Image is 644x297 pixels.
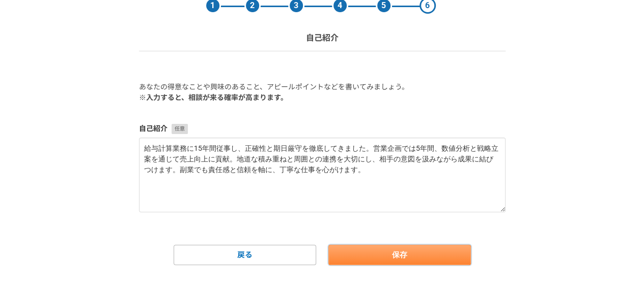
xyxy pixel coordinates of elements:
label: 自己紹介 [139,123,506,134]
p: 自己紹介 [306,32,339,44]
button: 保存 [328,245,471,265]
p: あなたの得意なことや興味のあること、アピールポイントなどを書いてみましょう。 [139,82,506,92]
p: ※入力すると、相談が来る確率が高まります。 [139,92,506,103]
a: 戻る [174,245,316,265]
